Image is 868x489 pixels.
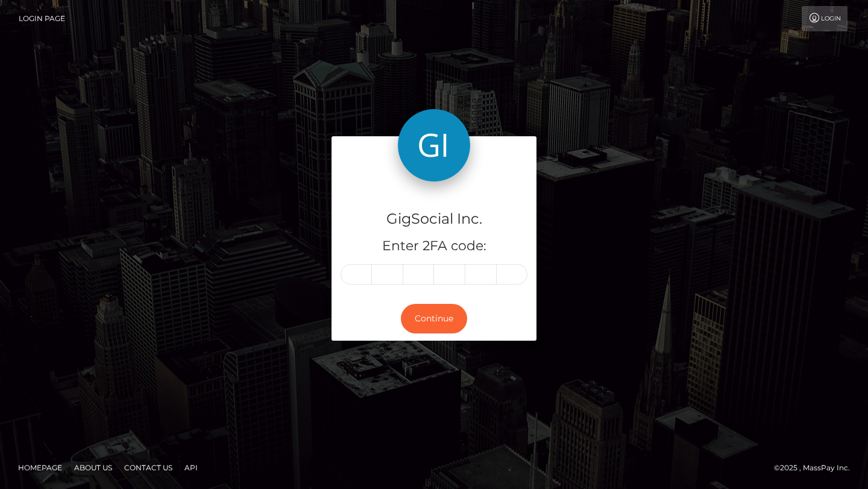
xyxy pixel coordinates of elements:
a: Homepage [13,458,67,477]
a: Login [802,6,848,31]
button: Continue [401,304,467,333]
a: Contact Us [119,458,177,477]
h4: GigSocial Inc. [341,209,527,230]
div: © 2025 , MassPay Inc. [774,461,859,475]
a: Login Page [19,6,65,31]
a: About Us [69,458,117,477]
a: API [180,458,203,477]
h5: Enter 2FA code: [341,237,527,256]
img: GigSocial Inc. [398,109,470,181]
